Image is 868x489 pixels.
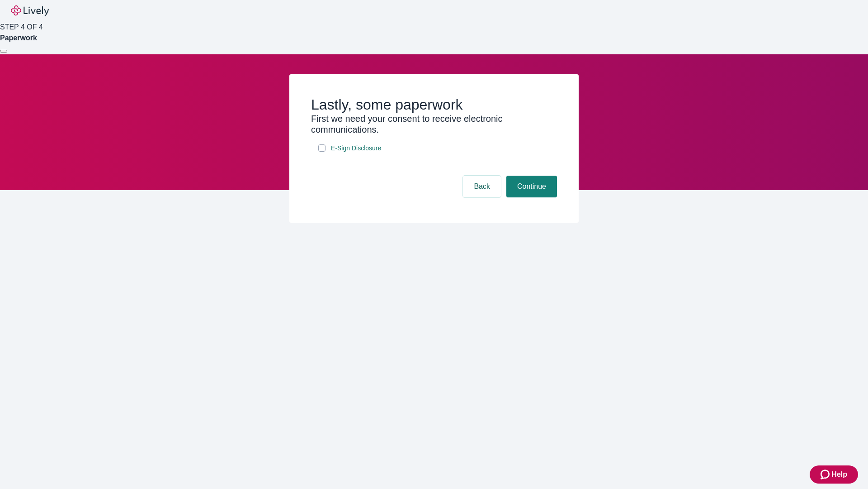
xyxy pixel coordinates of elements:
span: E-Sign Disclosure [331,144,381,153]
button: Zendesk support iconHelp [810,465,858,484]
h2: Lastly, some paperwork [311,96,557,113]
svg: Zendesk support icon [821,469,831,480]
a: e-sign disclosure document [329,143,383,154]
button: Back [463,176,501,197]
button: Continue [506,176,557,197]
span: Help [831,469,847,480]
img: Lively [11,5,49,16]
h3: First we need your consent to receive electronic communications. [311,113,557,135]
